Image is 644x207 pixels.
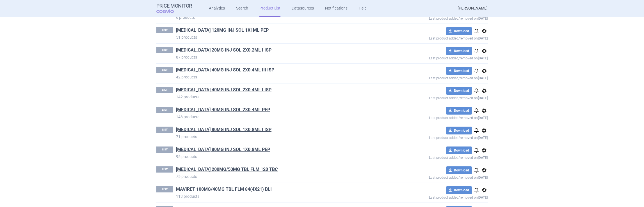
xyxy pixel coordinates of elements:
a: Price MonitorCOGVIO [156,3,192,14]
strong: [DATE] [478,176,488,180]
p: 146 products [176,114,388,120]
button: Download [446,127,472,134]
strong: [DATE] [478,196,488,199]
button: Download [446,47,472,55]
button: Download [446,27,472,35]
button: Download [446,67,472,75]
button: Download [446,186,472,194]
p: Last product added/removed on [388,174,488,180]
p: Last product added/removed on [388,154,488,160]
strong: [DATE] [478,136,488,140]
a: [MEDICAL_DATA] 40MG INJ SOL 2X0.4ML III ISP [176,67,274,73]
a: [MEDICAL_DATA] 40MG INJ SOL 2X0.4ML PEP [176,107,270,113]
a: MAVIRET 100MG/40MG TBL FLM 84(4X21) BLI [176,186,272,192]
strong: Price Monitor [156,3,192,9]
h1: HUMIRA 80MG INJ SOL 1X0.8ML I ISP [176,127,388,134]
p: Last product added/removed on [388,75,488,80]
strong: [DATE] [478,96,488,100]
p: Last product added/removed on [388,134,488,140]
strong: [DATE] [478,56,488,60]
h1: KALETRA 200MG/50MG TBL FLM 120 TBC [176,166,388,174]
a: [MEDICAL_DATA] 120MG INJ SOL 1X1ML PEP [176,27,269,33]
p: Last product added/removed on [388,95,488,100]
p: 51 products [176,34,388,40]
a: [MEDICAL_DATA] 40MG INJ SOL 2X0.4ML I ISP [176,87,271,93]
p: 113 products [176,194,388,199]
p: Last product added/removed on [388,194,488,199]
p: LIST [156,166,173,173]
strong: [DATE] [478,17,488,20]
p: LIST [156,87,173,93]
p: 95 products [176,154,388,159]
button: Download [446,87,472,95]
strong: [DATE] [478,116,488,120]
h1: MAVIRET 100MG/40MG TBL FLM 84(4X21) BLI [176,186,388,194]
p: LIST [156,27,173,33]
strong: [DATE] [478,156,488,160]
button: Download [446,146,472,154]
a: [MEDICAL_DATA] 80MG INJ SOL 1X0.8ML PEP [176,146,270,153]
p: LIST [156,67,173,73]
p: 142 products [176,94,388,100]
p: LIST [156,146,173,153]
p: 75 products [176,174,388,179]
p: LIST [156,47,173,53]
p: Last product added/removed on [388,55,488,60]
p: Last product added/removed on [388,15,488,20]
h1: HUMIRA 80MG INJ SOL 1X0.8ML PEP [176,146,388,154]
button: Download [446,166,472,174]
p: LIST [156,107,173,113]
p: 71 products [176,134,388,139]
h1: HUMIRA 40MG INJ SOL 2X0.4ML I ISP [176,87,388,94]
a: [MEDICAL_DATA] 20MG INJ SOL 2X0.2ML I ISP [176,47,271,53]
h1: HUMIRA 40MG INJ SOL 2X0.4ML PEP [176,107,388,114]
a: [MEDICAL_DATA] 200MG/50MG TBL FLM 120 TBC [176,166,278,173]
p: 6 products [176,15,388,20]
button: Download [446,107,472,115]
a: [MEDICAL_DATA] 80MG INJ SOL 1X0.8ML I ISP [176,127,271,133]
strong: [DATE] [478,36,488,40]
p: LIST [156,127,173,133]
h1: EMGALITY 120MG INJ SOL 1X1ML PEP [176,27,388,34]
p: Last product added/removed on [388,115,488,120]
span: COGVIO [156,9,182,13]
p: 42 products [176,74,388,80]
strong: [DATE] [478,76,488,80]
h1: HUMIRA 20MG INJ SOL 2X0.2ML I ISP [176,47,388,54]
p: LIST [156,186,173,192]
p: 87 products [176,54,388,60]
h1: HUMIRA 40MG INJ SOL 2X0.4ML III ISP [176,67,388,74]
p: Last product added/removed on [388,35,488,40]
